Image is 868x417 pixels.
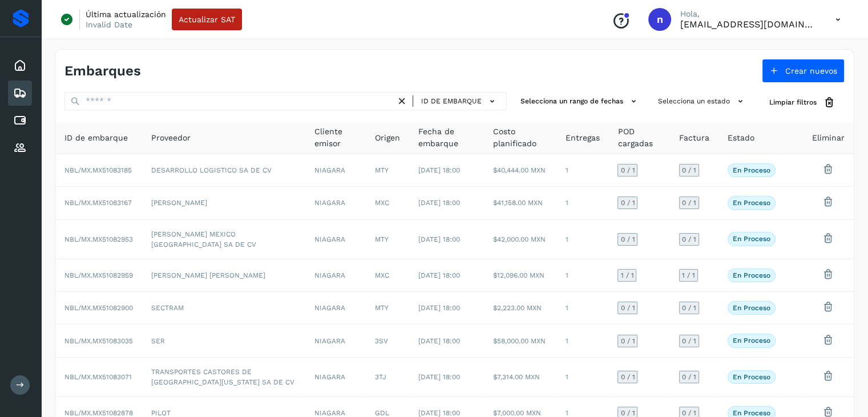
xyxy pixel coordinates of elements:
[679,132,709,144] span: Factura
[64,337,133,345] span: NBL/MX.MX51083035
[64,63,141,79] h4: Embarques
[142,220,305,259] td: [PERSON_NAME] MEXICO [GEOGRAPHIC_DATA] SA DE CV
[366,324,409,357] td: 3SV
[556,358,608,397] td: 1
[8,108,32,133] div: Cuentas por pagar
[556,154,608,187] td: 1
[760,92,845,113] button: Limpiar filtros
[418,304,460,312] span: [DATE] 18:00
[812,132,845,144] span: Eliminar
[305,324,366,357] td: NIAGARA
[64,271,133,279] span: NBL/MX.MX51082959
[620,167,635,174] span: 0 / 1
[733,336,770,344] p: En proceso
[418,373,460,381] span: [DATE] 18:00
[305,358,366,397] td: NIAGARA
[314,126,357,150] span: Cliente emisor
[366,220,409,259] td: MTY
[556,259,608,292] td: 1
[733,373,770,381] p: En proceso
[728,132,754,144] span: Estado
[682,199,696,206] span: 0 / 1
[64,132,128,144] span: ID de embarque
[375,132,400,144] span: Origen
[142,324,305,357] td: SER
[733,409,770,417] p: En proceso
[620,374,635,380] span: 0 / 1
[305,292,366,324] td: NIAGARA
[682,410,696,416] span: 0 / 1
[620,410,635,416] span: 0 / 1
[617,126,660,150] span: POD cargadas
[64,409,133,417] span: NBL/MX.MX51082878
[151,132,191,144] span: Proveedor
[556,324,608,357] td: 1
[142,187,305,219] td: [PERSON_NAME]
[620,304,635,311] span: 0 / 1
[733,271,770,279] p: En proceso
[556,220,608,259] td: 1
[86,19,132,30] p: Invalid Date
[620,199,635,206] span: 0 / 1
[682,338,696,344] span: 0 / 1
[769,97,817,107] span: Limpiar filtros
[682,272,695,279] span: 1 / 1
[556,292,608,324] td: 1
[142,358,305,397] td: TRANSPORTES CASTORES DE [GEOGRAPHIC_DATA][US_STATE] SA DE CV
[484,358,556,397] td: $7,314.00 MXN
[64,304,133,312] span: NBL/MX.MX51082900
[305,154,366,187] td: NIAGARA
[682,304,696,311] span: 0 / 1
[484,187,556,219] td: $41,158.00 MXN
[484,154,556,187] td: $40,444.00 MXN
[682,236,696,243] span: 0 / 1
[366,187,409,219] td: MXC
[305,187,366,219] td: NIAGARA
[8,81,32,106] div: Embarques
[493,126,547,150] span: Costo planificado
[8,135,32,161] div: Proveedores
[484,324,556,357] td: $58,000.00 MXN
[680,9,817,19] p: Hola,
[620,236,635,243] span: 0 / 1
[86,9,166,19] p: Última actualización
[64,235,133,243] span: NBL/MX.MX51082953
[516,92,644,111] button: Selecciona un rango de fechas
[142,292,305,324] td: SECTRAM
[64,373,132,381] span: NBL/MX.MX51083071
[421,96,482,106] span: ID de embarque
[305,259,366,292] td: NIAGARA
[366,292,409,324] td: MTY
[484,259,556,292] td: $12,096.00 MXN
[366,358,409,397] td: 3TJ
[484,292,556,324] td: $2,223.00 MXN
[682,167,696,174] span: 0 / 1
[418,409,460,417] span: [DATE] 18:00
[305,220,366,259] td: NIAGARA
[418,166,460,174] span: [DATE] 18:00
[762,59,845,83] button: Crear nuevos
[8,53,32,78] div: Inicio
[484,220,556,259] td: $42,000.00 MXN
[418,199,460,207] span: [DATE] 18:00
[556,187,608,219] td: 1
[733,235,770,243] p: En proceso
[142,259,305,292] td: [PERSON_NAME] [PERSON_NAME]
[366,154,409,187] td: MTY
[653,92,751,111] button: Selecciona un estado
[565,132,599,144] span: Entregas
[680,19,817,30] p: niagara+prod@solvento.mx
[733,166,770,174] p: En proceso
[142,154,305,187] td: DESARROLLO LOGISTICO SA DE CV
[733,199,770,207] p: En proceso
[179,15,235,23] span: Actualizar SAT
[620,272,633,279] span: 1 / 1
[418,235,460,243] span: [DATE] 18:00
[418,93,502,110] button: ID de embarque
[64,166,132,174] span: NBL/MX.MX51083185
[366,259,409,292] td: MXC
[418,337,460,345] span: [DATE] 18:00
[785,67,837,75] span: Crear nuevos
[418,271,460,279] span: [DATE] 18:00
[733,304,770,312] p: En proceso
